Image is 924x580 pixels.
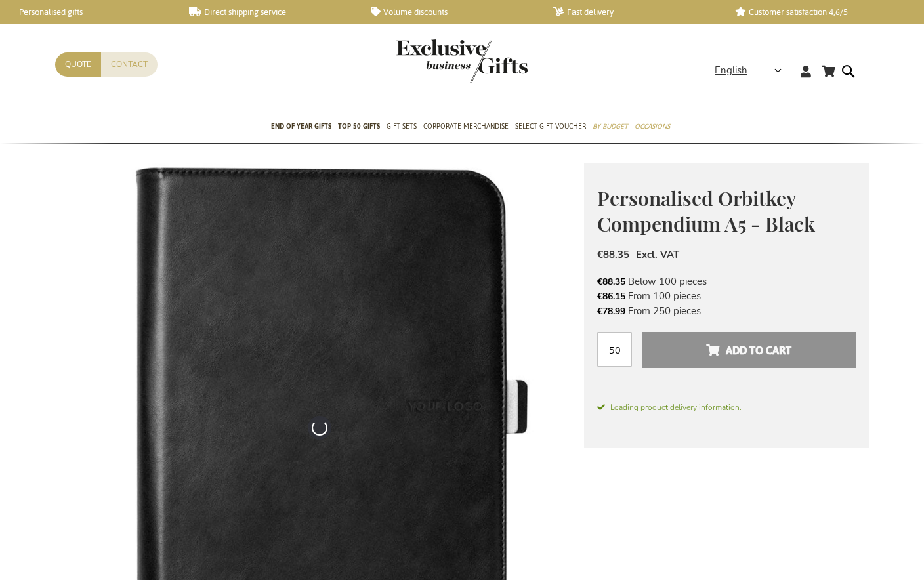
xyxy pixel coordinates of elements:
[396,39,528,83] img: Exclusive Business gifts logo
[593,111,628,144] a: By Budget
[635,111,670,144] a: Occasions
[553,7,715,18] a: Fast delivery
[396,39,462,83] a: store logo
[55,52,101,77] a: Quote
[515,119,586,133] span: Select Gift Voucher
[423,119,509,133] span: Corporate Merchandise
[597,185,815,237] span: Personalised Orbitkey Compendium A5 - Black
[101,52,157,77] a: Contact
[597,304,856,318] li: From 250 pieces
[597,332,632,367] input: Qty
[7,7,168,18] a: Personalised gifts
[423,111,509,144] a: Corporate Merchandise
[636,248,679,261] span: Excl. VAT
[597,305,625,318] span: €78.99
[515,111,586,144] a: Select Gift Voucher
[271,119,331,133] span: End of year gifts
[593,119,628,133] span: By Budget
[371,7,532,18] a: Volume discounts
[715,63,747,78] span: English
[597,290,625,302] span: €86.15
[597,289,856,303] li: From 100 pieces
[271,111,331,144] a: End of year gifts
[387,119,417,133] span: Gift Sets
[597,248,629,261] span: €88.35
[735,7,896,18] a: Customer satisfaction 4,6/5
[387,111,417,144] a: Gift Sets
[338,119,380,133] span: TOP 50 Gifts
[597,274,856,289] li: Below 100 pieces
[597,276,625,288] span: €88.35
[635,119,670,133] span: Occasions
[597,402,856,413] span: Loading product delivery information.
[338,111,380,144] a: TOP 50 Gifts
[189,7,350,18] a: Direct shipping service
